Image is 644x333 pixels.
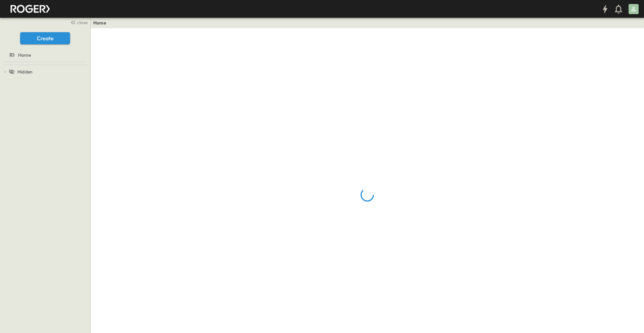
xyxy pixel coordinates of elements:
[77,19,88,26] span: close
[67,17,89,27] button: close
[17,68,33,75] span: Hidden
[93,19,106,26] a: Home
[18,52,31,58] span: Home
[93,19,110,26] nav: breadcrumbs
[1,50,88,60] a: Home
[20,32,70,44] button: Create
